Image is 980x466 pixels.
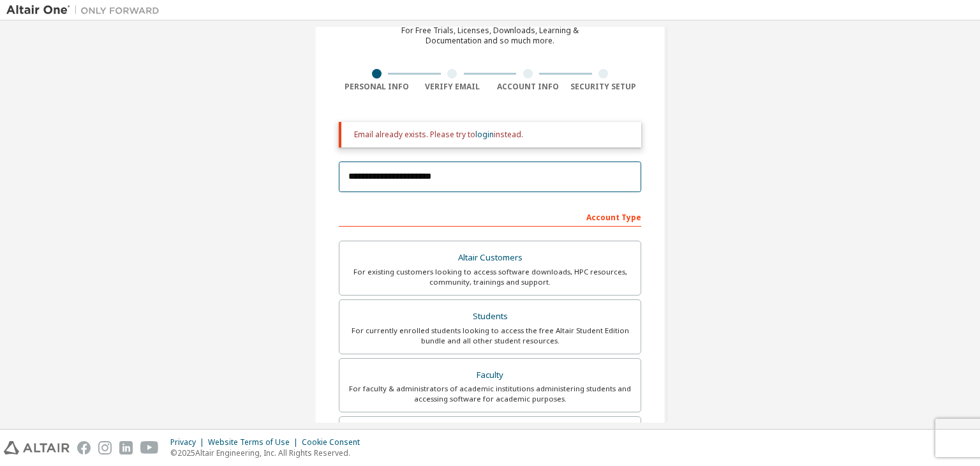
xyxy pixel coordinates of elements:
div: For faculty & administrators of academic institutions administering students and accessing softwa... [347,384,633,404]
div: For existing customers looking to access software downloads, HPC resources, community, trainings ... [347,267,633,287]
a: login [475,129,494,140]
div: Account Type [339,206,641,227]
img: youtube.svg [140,441,159,455]
div: For Free Trials, Licenses, Downloads, Learning & Documentation and so much more. [401,26,579,46]
div: Security Setup [566,82,642,92]
div: Account Info [490,82,566,92]
img: Altair One [6,4,166,17]
div: Faculty [347,366,633,384]
img: instagram.svg [98,441,112,455]
div: Students [347,308,633,326]
div: For currently enrolled students looking to access the free Altair Student Edition bundle and all ... [347,326,633,346]
div: Cookie Consent [302,437,367,447]
img: altair_logo.svg [4,441,70,455]
img: linkedin.svg [119,441,133,455]
div: Personal Info [339,82,415,92]
div: Website Terms of Use [208,437,302,447]
div: Privacy [170,437,208,447]
p: © 2025 Altair Engineering, Inc. All Rights Reserved. [170,447,367,458]
div: Email already exists. Please try to instead. [354,130,631,140]
div: Altair Customers [347,249,633,267]
div: Verify Email [415,82,491,92]
img: facebook.svg [77,441,91,455]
